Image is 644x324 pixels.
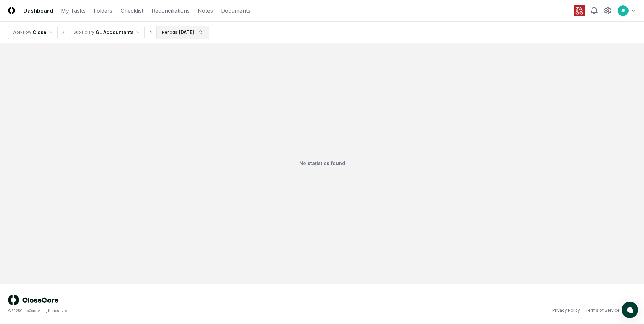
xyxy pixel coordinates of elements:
div: © 2025 CloseCore. All rights reserved. [8,308,322,313]
a: Checklist [121,7,143,15]
button: Periods[DATE] [156,26,209,39]
button: atlas-launcher [622,302,638,318]
div: Periods [162,29,178,35]
button: JR [617,5,629,17]
a: Privacy Policy [552,307,580,313]
div: No statistics found [8,51,636,276]
span: JR [621,8,625,13]
div: [DATE] [179,29,194,36]
img: ZAGG logo [574,5,585,16]
a: Terms of Service [585,307,620,313]
nav: breadcrumb [8,26,209,39]
a: Folders [94,7,112,15]
a: Dashboard [23,7,53,15]
a: My Tasks [61,7,86,15]
a: Notes [198,7,213,15]
img: Logo [8,7,15,14]
a: Reconciliations [152,7,190,15]
a: Documents [221,7,250,15]
div: Workflow [12,29,31,35]
div: Subsidiary [73,29,94,35]
img: logo [8,295,59,305]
